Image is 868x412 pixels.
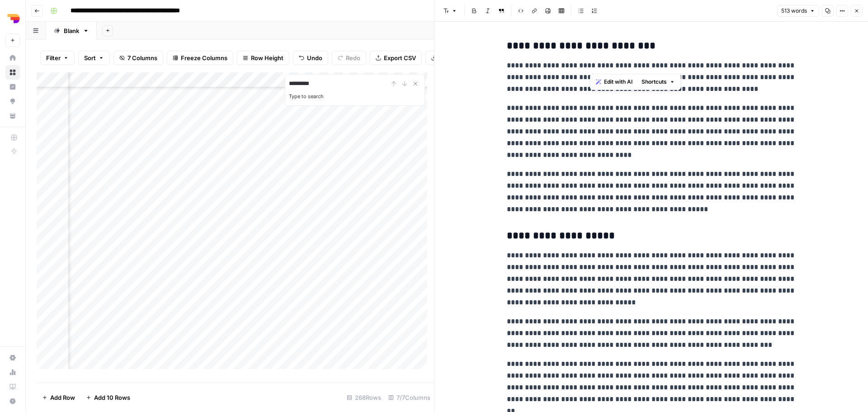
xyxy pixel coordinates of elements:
[384,53,416,62] span: Export CSV
[40,51,75,65] button: Filter
[5,10,22,27] img: Depends Logo
[5,94,20,109] a: Opportunities
[5,350,20,365] a: Settings
[5,51,20,65] a: Home
[80,390,136,405] button: Add 10 Rows
[592,76,636,88] button: Edit with AI
[46,53,61,62] span: Filter
[78,51,110,65] button: Sort
[237,51,289,65] button: Row Height
[5,365,20,379] a: Usage
[84,53,96,62] span: Sort
[5,379,20,394] a: Learning Hub
[781,7,807,15] span: 513 words
[293,51,328,65] button: Undo
[410,78,421,89] button: Close Search
[5,109,20,123] a: Your Data
[343,390,385,405] div: 268 Rows
[113,51,163,65] button: 7 Columns
[642,78,667,86] span: Shortcuts
[777,5,819,17] button: 513 words
[181,53,227,62] span: Freeze Columns
[5,394,20,408] button: Help + Support
[604,78,632,86] span: Edit with AI
[167,51,233,65] button: Freeze Columns
[127,53,157,62] span: 7 Columns
[370,51,422,65] button: Export CSV
[289,93,324,99] label: Type to search
[64,26,79,35] div: Blank
[332,51,366,65] button: Redo
[94,393,130,402] span: Add 10 Rows
[46,22,97,40] a: Blank
[638,76,679,88] button: Shortcuts
[50,393,75,402] span: Add Row
[5,80,20,94] a: Insights
[5,7,20,30] button: Workspace: Depends
[37,390,80,405] button: Add Row
[385,390,434,405] div: 7/7 Columns
[346,53,360,62] span: Redo
[307,53,322,62] span: Undo
[251,53,283,62] span: Row Height
[5,65,20,80] a: Browse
